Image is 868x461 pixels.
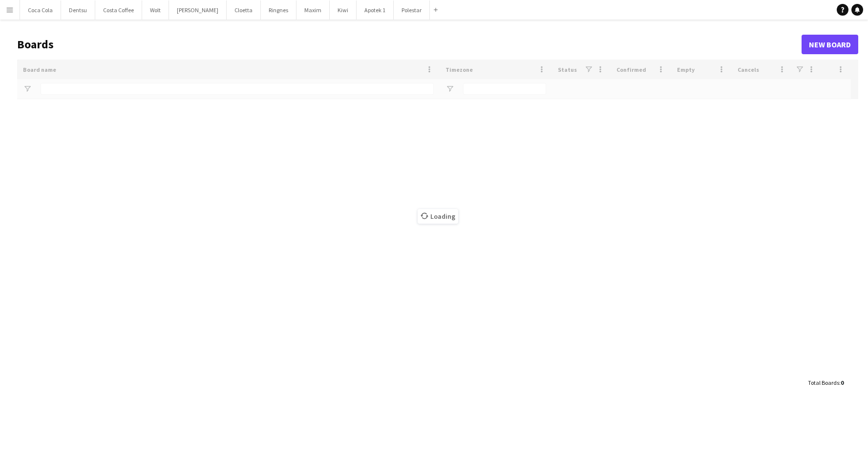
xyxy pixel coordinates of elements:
button: Ringnes [261,0,296,20]
span: Total Boards [808,379,839,386]
button: Dentsu [61,0,95,20]
button: [PERSON_NAME] [169,0,227,20]
button: Kiwi [330,0,357,20]
button: Costa Coffee [95,0,142,20]
button: Polestar [394,0,430,20]
span: Loading [418,209,458,224]
button: Cloetta [227,0,261,20]
button: Coca Cola [20,0,61,20]
button: Wolt [142,0,169,20]
span: 0 [841,379,844,386]
a: New Board [802,35,858,54]
button: Apotek 1 [357,0,394,20]
button: Maxim [296,0,330,20]
h1: Boards [17,37,802,52]
div: : [808,373,844,392]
